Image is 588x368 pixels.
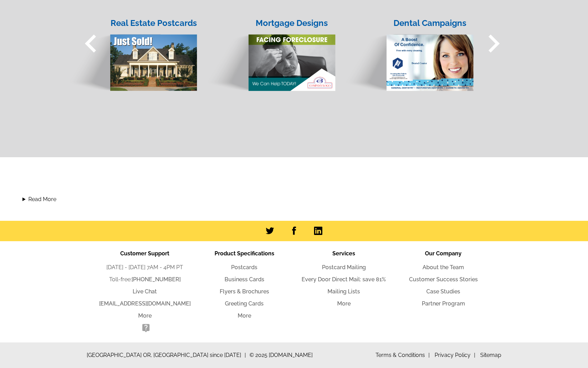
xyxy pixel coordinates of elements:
a: [EMAIL_ADDRESS][DOMAIN_NAME] [99,300,191,307]
a: Greeting Cards [225,300,264,307]
a: Case Studies [426,288,460,295]
a: Live Chat [133,288,157,295]
span: Services [332,250,355,257]
a: Dental Campaigns [339,8,477,92]
span: Our Company [425,250,462,257]
a: Terms & Conditions [376,352,430,358]
img: dental.png [342,21,474,92]
a: [PHONE_NUMBER] [132,276,181,283]
img: postcard-1.png [66,21,198,92]
span: Product Specifications [215,250,274,257]
li: [DATE] - [DATE] 7AM - 4PM PT [95,263,195,272]
a: Real Estate Postcards [63,8,201,92]
div: Mortgage Designs [248,17,336,29]
a: Postcard Mailing [322,264,366,271]
span: © 2025 [DOMAIN_NAME] [249,351,313,359]
summary: Read More [22,195,566,204]
a: Mortgage Designs [201,8,339,92]
a: Mailing Lists [328,288,360,295]
a: More [337,300,351,307]
a: Partner Program [422,300,465,307]
a: Postcards [231,264,257,271]
img: mortgage.png [204,21,336,92]
span: Customer Support [120,250,169,257]
a: More [138,312,152,319]
a: Flyers & Brochures [220,288,269,295]
div: Real Estate Postcards [110,17,198,29]
a: Sitemap [480,352,501,358]
a: Privacy Policy [435,352,475,358]
a: About the Team [423,264,464,271]
span: keyboard_arrow_right [476,26,512,62]
div: Dental Campaigns [386,17,474,29]
span: keyboard_arrow_left [73,26,109,62]
a: More [238,312,251,319]
a: Customer Success Stories [409,276,478,283]
span: [GEOGRAPHIC_DATA] OR, [GEOGRAPHIC_DATA] since [DATE] [87,351,246,359]
a: Every Door Direct Mail: save 81% [302,276,386,283]
a: Business Cards [225,276,264,283]
li: Toll-free: [95,275,195,284]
